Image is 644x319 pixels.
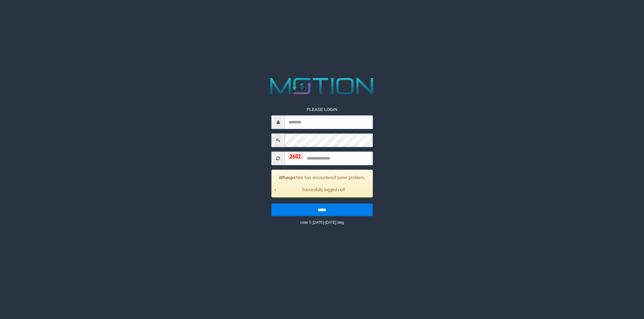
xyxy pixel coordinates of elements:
strong: Whoops! [279,175,297,180]
li: Succesfully logged out! [279,186,368,192]
small: code © [DATE]-[DATE] dwg [300,220,344,224]
img: captcha [288,153,303,159]
img: MOTION_logo.png [266,75,378,97]
div: We has encountered some problem. [271,169,373,197]
p: PLEASE LOGIN [271,106,373,112]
